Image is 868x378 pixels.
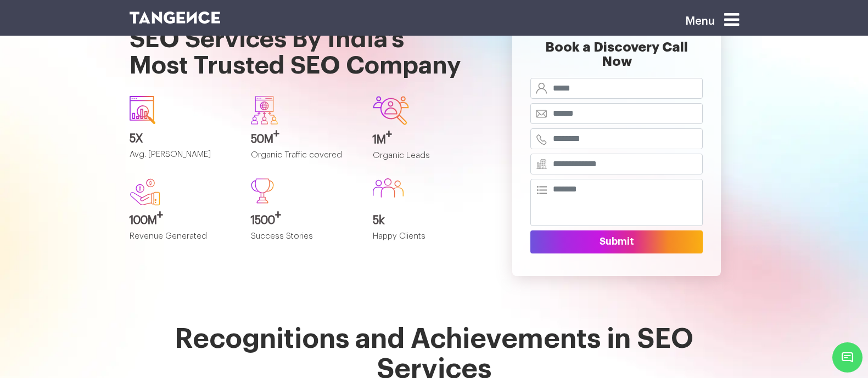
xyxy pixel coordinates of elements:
[251,232,356,250] p: Success Stories
[251,178,274,204] img: Path%20473.svg
[251,151,356,169] p: Organic Traffic covered
[273,128,279,139] sup: +
[130,215,235,227] h3: 100M
[130,150,235,168] p: Avg. [PERSON_NAME]
[373,134,478,146] h3: 1M
[530,230,703,253] button: Submit
[130,12,221,24] img: logo SVG
[130,232,235,250] p: Revenue Generated
[251,96,278,125] img: Group-640.svg
[530,40,703,78] h2: Book a Discovery Call Now
[275,210,281,221] sup: +
[157,210,163,221] sup: +
[832,342,863,373] span: Chat Widget
[386,129,392,140] sup: +
[373,178,404,198] img: Group%20586.svg
[373,151,478,170] p: Organic Leads
[130,96,156,124] img: icon1.svg
[251,215,356,227] h3: 1500
[130,178,160,206] img: new.svg
[251,133,356,145] h3: 50M
[373,215,478,227] h3: 5k
[373,232,478,250] p: Happy Clients
[373,96,409,125] img: Group-642.svg
[130,133,235,145] h3: 5X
